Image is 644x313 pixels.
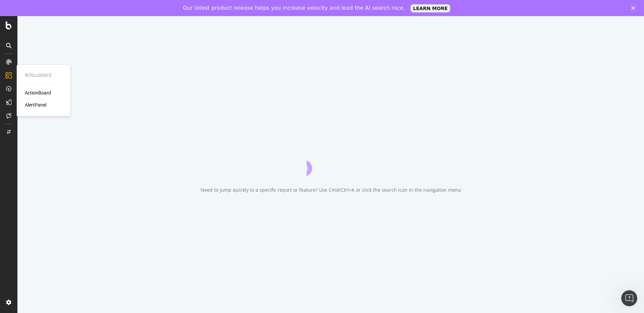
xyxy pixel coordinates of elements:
iframe: Intercom live chat [621,290,637,306]
div: Close [631,6,638,10]
div: Our latest product release helps you increase velocity and lead the AI search race. [183,5,405,11]
div: Intelligence [25,73,62,78]
a: AlertPanel [25,102,46,108]
div: Need to jump quickly to a specific report or feature? Use Cmd/Ctrl+K or click the search icon in ... [201,187,461,193]
a: ActionBoard [25,89,51,96]
a: LEARN MORE [411,4,450,12]
div: animation [307,152,355,176]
